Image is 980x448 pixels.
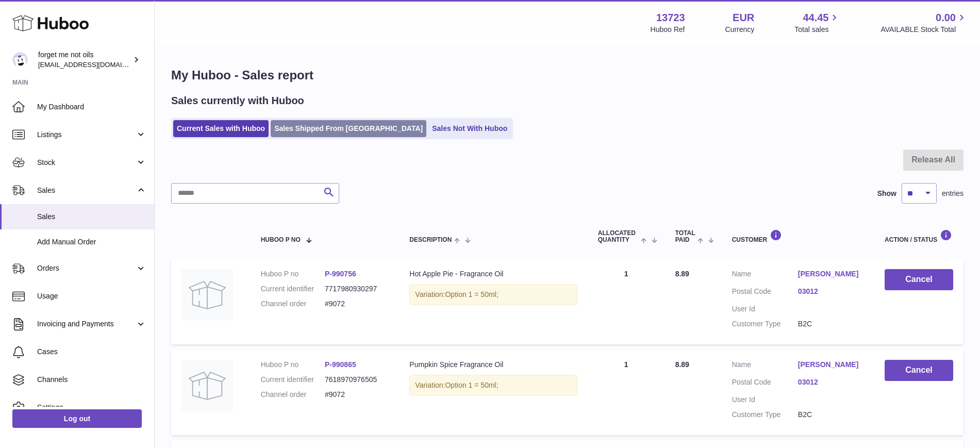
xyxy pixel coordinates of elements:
dt: Current identifier [261,375,325,385]
h1: My Huboo - Sales report [171,67,964,84]
button: Cancel [885,360,953,381]
div: Customer [732,229,864,243]
dd: B2C [798,319,864,329]
a: 0.00 AVAILABLE Stock Total [881,11,968,35]
span: Invoicing and Payments [37,319,136,329]
span: 8.89 [675,270,689,278]
button: Cancel [885,269,953,290]
span: Option 1 = 50ml; [445,381,498,389]
img: no-photo.jpg [181,269,233,321]
span: Orders [37,263,136,273]
span: Sales [37,212,146,222]
dt: Huboo P no [261,360,325,370]
dd: 7717980930297 [325,284,389,294]
span: Add Manual Order [37,237,146,247]
dd: B2C [798,410,864,420]
span: 44.45 [803,11,828,25]
a: Current Sales with Huboo [173,120,269,137]
span: Settings [37,403,146,412]
span: Huboo P no [261,237,301,243]
span: Description [409,237,452,243]
a: [PERSON_NAME] [798,269,864,279]
div: Pumpkin Spice Fragrance Oil [409,360,577,370]
span: AVAILABLE Stock Total [881,25,968,35]
a: 44.45 Total sales [794,11,840,35]
dt: Postal Code [732,287,798,299]
h2: Sales currently with Huboo [171,94,304,108]
div: Action / Status [885,229,953,243]
a: Sales Shipped From [GEOGRAPHIC_DATA] [271,120,426,137]
strong: EUR [733,11,754,25]
dt: Customer Type [732,410,798,420]
span: Cases [37,347,146,357]
div: Hot Apple Pie - Fragrance Oil [409,269,577,279]
strong: 13723 [656,11,685,25]
td: 1 [588,259,665,344]
div: Variation: [409,375,577,396]
div: Currency [725,25,755,35]
span: Sales [37,186,136,195]
a: P-990756 [325,270,356,278]
dt: Current identifier [261,284,325,294]
span: Usage [37,291,146,301]
a: 03012 [798,287,864,296]
span: Channels [37,375,146,385]
dt: User Id [732,395,798,405]
span: 0.00 [936,11,956,25]
span: Total sales [794,25,840,35]
img: no-photo.jpg [181,360,233,411]
dt: Postal Code [732,377,798,390]
dd: #9072 [325,390,389,400]
dt: Customer Type [732,319,798,329]
span: Listings [37,130,136,140]
a: P-990865 [325,360,356,369]
dt: User Id [732,304,798,314]
span: 8.89 [675,360,689,369]
a: Sales Not With Huboo [428,120,511,137]
span: ALLOCATED Quantity [598,230,639,243]
span: Total paid [675,230,695,243]
dd: #9072 [325,299,389,309]
span: Option 1 = 50ml; [445,290,498,298]
div: forget me not oils [38,50,131,70]
div: Huboo Ref [651,25,685,35]
td: 1 [588,350,665,435]
dt: Channel order [261,299,325,309]
dd: 7618970976505 [325,375,389,385]
span: Stock [37,158,136,168]
label: Show [877,189,896,198]
img: forgetmenothf@gmail.com [12,52,28,68]
dt: Channel order [261,390,325,400]
a: Log out [12,409,142,428]
a: [PERSON_NAME] [798,360,864,370]
span: entries [942,189,964,198]
div: Variation: [409,284,577,305]
dt: Huboo P no [261,269,325,279]
span: My Dashboard [37,102,146,112]
span: [EMAIL_ADDRESS][DOMAIN_NAME] [38,60,152,69]
a: 03012 [798,377,864,387]
dt: Name [732,360,798,372]
dt: Name [732,269,798,281]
